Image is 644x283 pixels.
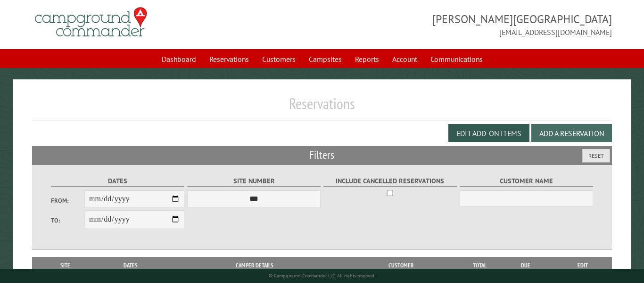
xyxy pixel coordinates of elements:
a: Campsites [303,50,347,68]
a: Account [387,50,423,68]
a: Reservations [204,50,255,68]
label: Dates [51,176,184,187]
th: Camper Details [168,257,341,274]
label: Site Number [187,176,321,187]
th: Dates [93,257,168,274]
h2: Filters [32,146,611,164]
a: Customers [256,50,301,68]
th: Site [37,257,93,274]
button: Reset [582,149,610,163]
th: Customer [341,257,461,274]
span: [PERSON_NAME][GEOGRAPHIC_DATA] [EMAIL_ADDRESS][DOMAIN_NAME] [322,11,612,38]
label: To: [51,216,84,225]
th: Edit [553,257,611,274]
button: Edit Add-on Items [448,124,529,142]
label: Customer Name [460,176,593,187]
th: Total [461,257,499,274]
th: Due [499,257,553,274]
a: Dashboard [156,50,202,68]
h1: Reservations [32,94,611,120]
a: Reports [349,50,385,68]
img: Campground Commander [32,4,150,41]
label: Include Cancelled Reservations [323,176,457,187]
button: Add a Reservation [531,124,612,142]
a: Communications [425,50,488,68]
small: © Campground Commander LLC. All rights reserved. [269,273,375,279]
label: From: [51,196,84,205]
